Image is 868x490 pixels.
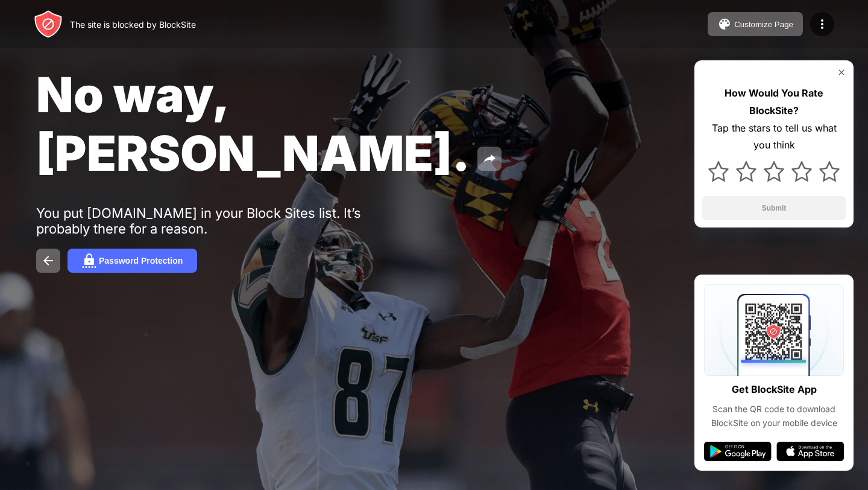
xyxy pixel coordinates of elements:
[704,442,772,461] img: google-play.svg
[734,20,793,29] div: Customize Page
[815,17,829,31] img: menu-icon.svg
[99,256,183,266] div: Password Protection
[702,84,846,119] div: How Would You Rate BlockSite?
[70,19,196,30] div: The site is blocked by BlockSite
[702,196,846,220] button: Submit
[702,119,846,154] div: Tap the stars to tell us what you think
[837,68,846,77] img: rate-us-close.svg
[736,161,756,182] img: star.svg
[34,10,63,39] img: header-logo.svg
[776,442,844,461] img: app-store.svg
[708,161,729,182] img: star.svg
[717,17,732,31] img: pallet.svg
[708,12,803,36] button: Customize Page
[704,402,844,430] div: Scan the QR code to download BlockSite on your mobile device
[36,65,470,182] span: No way, [PERSON_NAME].
[41,253,55,268] img: back.svg
[819,161,840,182] img: star.svg
[36,205,409,237] div: You put [DOMAIN_NAME] in your Block Sites list. It’s probably there for a reason.
[68,249,197,273] button: Password Protection
[482,151,497,166] img: share.svg
[732,381,817,398] div: Get BlockSite App
[764,161,784,182] img: star.svg
[791,161,812,182] img: star.svg
[82,253,96,268] img: password.svg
